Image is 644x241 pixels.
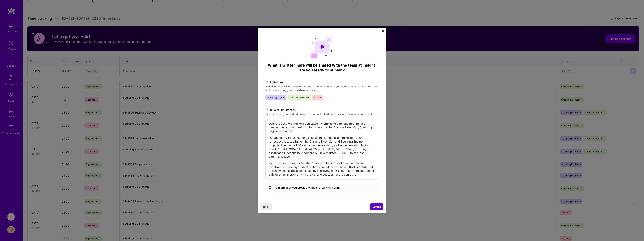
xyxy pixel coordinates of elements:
span: Submit [372,205,381,209]
h4: What is written here will be shared with the team at Insight , are you ready to submit? [265,63,379,73]
i: icon DocumentBlack [265,108,268,112]
p: Over the past two weeks, I dedicated my efforts to both engineering and meeting tasks, contributi... [269,122,376,133]
button: Close [382,30,384,34]
i: icon InfoBlack [268,186,271,190]
span: Back [263,205,269,209]
p: I engaged in various meetings, including standups, sprint kickoffs, and retrospectives, to align ... [269,136,376,159]
label: Bi-Weekly updates [265,108,379,112]
i: icon TagBlack [265,80,268,84]
button: Back [261,203,272,210]
label: Initiatives [265,80,379,85]
span: Sourcing Engine [265,95,286,100]
p: My work directly supported the Chrome Extension and Sourcing Engine initiatives, enhancing produc... [269,161,376,177]
img: Demo day [311,35,334,58]
label: Initiatives help clients understand the main areas where you dedicated your time. You can edit by... [265,85,379,92]
div: The information you provide will be shared with Insight . [265,183,379,193]
span: Chrome Extension [288,95,311,100]
button: Submit [370,203,383,210]
span: Admin [312,95,323,100]
label: Discuss what you worked on and the impact it had on the initiatives in your timesheet. [265,112,379,116]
